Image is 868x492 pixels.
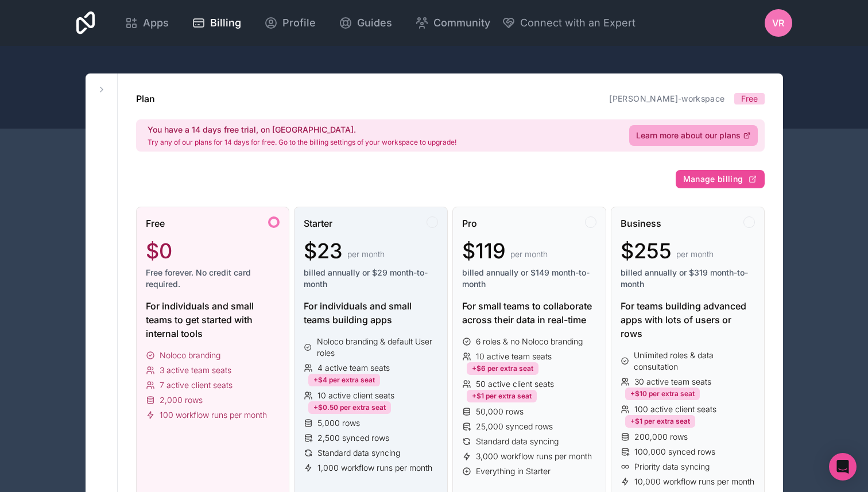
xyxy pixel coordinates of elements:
[634,350,754,373] span: Unlimited roles & data consultation
[160,409,267,421] span: 100 workflow runs per month
[347,249,385,260] span: per month
[621,216,661,230] span: Business
[433,15,490,31] span: Community
[406,10,499,36] a: Community
[634,431,688,443] span: 200,000 rows
[467,390,537,402] div: +$1 per extra seat
[636,130,741,141] span: Learn more about our plans
[210,15,241,31] span: Billing
[330,10,401,36] a: Guides
[621,239,672,262] span: $255
[467,362,538,375] div: +$6 per extra seat
[255,10,325,36] a: Profile
[308,374,380,386] div: +$4 per extra seat
[462,299,596,327] div: For small teams to collaborate across their data in real-time
[317,362,390,374] span: 4 active team seats
[634,404,716,415] span: 100 active client seats
[772,16,784,30] span: VR
[304,299,438,327] div: For individuals and small teams building apps
[136,92,155,106] h1: Plan
[520,15,635,31] span: Connect with an Expert
[621,299,755,340] div: For teams building advanced apps with lots of users or rows
[676,170,765,188] button: Manage billing
[510,249,548,260] span: per month
[148,124,456,135] h2: You have a 14 days free trial, on [GEOGRAPHIC_DATA].
[634,476,754,487] span: 10,000 workflow runs per month
[115,10,178,36] a: Apps
[146,267,280,290] span: Free forever. No credit card required.
[476,378,554,390] span: 50 active client seats
[683,174,743,184] span: Manage billing
[317,462,432,474] span: 1,000 workflow runs per month
[160,379,232,391] span: 7 active client seats
[462,216,477,230] span: Pro
[146,216,165,230] span: Free
[317,432,389,444] span: 2,500 synced rows
[676,249,714,260] span: per month
[476,421,553,432] span: 25,000 synced rows
[317,390,394,401] span: 10 active client seats
[357,15,392,31] span: Guides
[146,299,280,340] div: For individuals and small teams to get started with internal tools
[629,125,758,146] a: Learn more about our plans
[282,15,316,31] span: Profile
[476,336,583,347] span: 6 roles & no Noloco branding
[143,15,169,31] span: Apps
[462,267,596,290] span: billed annually or $149 month-to-month
[146,239,172,262] span: $0
[741,93,758,104] span: Free
[304,216,332,230] span: Starter
[609,94,724,103] a: [PERSON_NAME]-workspace
[634,461,710,472] span: Priority data syncing
[308,401,391,414] div: +$0.50 per extra seat
[317,417,360,429] span: 5,000 rows
[476,351,552,362] span: 10 active team seats
[476,451,592,462] span: 3,000 workflow runs per month
[625,415,695,428] div: +$1 per extra seat
[621,267,755,290] span: billed annually or $319 month-to-month
[304,267,438,290] span: billed annually or $29 month-to-month
[476,436,559,447] span: Standard data syncing
[634,446,715,458] span: 100,000 synced rows
[160,350,220,361] span: Noloco branding
[183,10,250,36] a: Billing
[160,365,231,376] span: 3 active team seats
[317,336,438,359] span: Noloco branding & default User roles
[462,239,506,262] span: $119
[625,388,700,400] div: +$10 per extra seat
[317,447,400,459] span: Standard data syncing
[304,239,343,262] span: $23
[829,453,857,481] div: Open Intercom Messenger
[634,376,711,388] span: 30 active team seats
[160,394,203,406] span: 2,000 rows
[476,406,524,417] span: 50,000 rows
[476,466,551,477] span: Everything in Starter
[502,15,635,31] button: Connect with an Expert
[148,138,456,147] p: Try any of our plans for 14 days for free. Go to the billing settings of your workspace to upgrade!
